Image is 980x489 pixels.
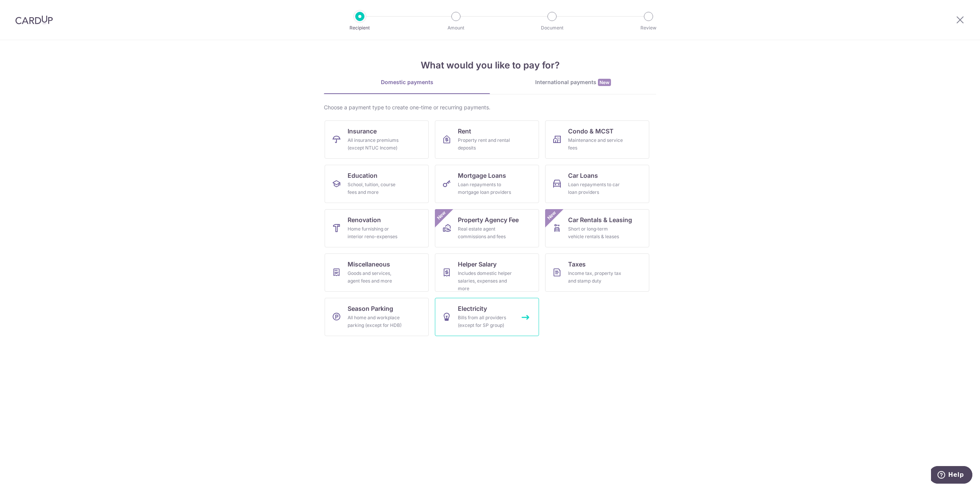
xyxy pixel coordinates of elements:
a: EducationSchool, tuition, course fees and more [325,165,429,203]
span: New [546,209,558,222]
a: RenovationHome furnishing or interior reno-expenses [325,209,429,247]
a: ElectricityBills from all providers (except for SP group) [435,298,539,336]
div: Property rent and rental deposits [458,136,513,152]
span: Renovation [348,215,381,224]
a: RentProperty rent and rental deposits [435,120,539,159]
iframe: Opens a widget where you can find more information [931,466,972,485]
span: Property Agency Fee [458,215,519,224]
span: Rent [458,127,471,136]
div: International payments [490,78,656,86]
span: Mortgage Loans [458,171,506,180]
div: All home and workplace parking (except for HDB) [348,314,403,329]
span: Car Rentals & Leasing [568,215,632,224]
div: Home furnishing or interior reno-expenses [348,225,403,240]
a: Property Agency FeeReal estate agent commissions and feesNew [435,209,539,247]
div: School, tuition, course fees and more [348,181,403,196]
p: Review [620,24,677,32]
span: Help [17,5,33,12]
div: Loan repayments to mortgage loan providers [458,181,513,196]
span: New [435,209,448,222]
span: Condo & MCST [568,127,614,136]
span: Insurance [348,127,377,136]
a: Helper SalaryIncludes domestic helper salaries, expenses and more [435,253,539,292]
div: Short or long‑term vehicle rentals & leases [568,225,623,240]
span: Season Parking [348,304,393,313]
span: Car Loans [568,171,598,180]
div: Loan repayments to car loan providers [568,181,623,196]
span: Helper Salary [458,260,497,269]
div: Includes domestic helper salaries, expenses and more [458,270,513,292]
span: Taxes [568,260,586,269]
a: Car LoansLoan repayments to car loan providers [545,165,649,203]
span: Education [348,171,377,180]
div: Goods and services, agent fees and more [348,270,403,285]
div: Real estate agent commissions and fees [458,225,513,240]
a: Condo & MCSTMaintenance and service fees [545,120,649,159]
div: Domestic payments [324,78,490,86]
a: Season ParkingAll home and workplace parking (except for HDB) [325,298,429,336]
div: Choose a payment type to create one-time or recurring payments. [324,104,656,111]
img: CardUp [15,15,53,24]
a: TaxesIncome tax, property tax and stamp duty [545,253,649,292]
div: Income tax, property tax and stamp duty [568,270,623,285]
a: Mortgage LoansLoan repayments to mortgage loan providers [435,165,539,203]
div: Bills from all providers (except for SP group) [458,314,513,329]
div: Maintenance and service fees [568,136,623,152]
h4: What would you like to pay for? [324,58,656,72]
p: Recipient [332,24,388,32]
p: Document [524,24,580,32]
span: Miscellaneous [348,260,390,269]
p: Amount [428,24,484,32]
div: All insurance premiums (except NTUC Income) [348,136,403,152]
span: New [598,79,611,86]
a: MiscellaneousGoods and services, agent fees and more [325,253,429,292]
a: Car Rentals & LeasingShort or long‑term vehicle rentals & leasesNew [545,209,649,247]
a: InsuranceAll insurance premiums (except NTUC Income) [325,120,429,159]
span: Electricity [458,304,487,313]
